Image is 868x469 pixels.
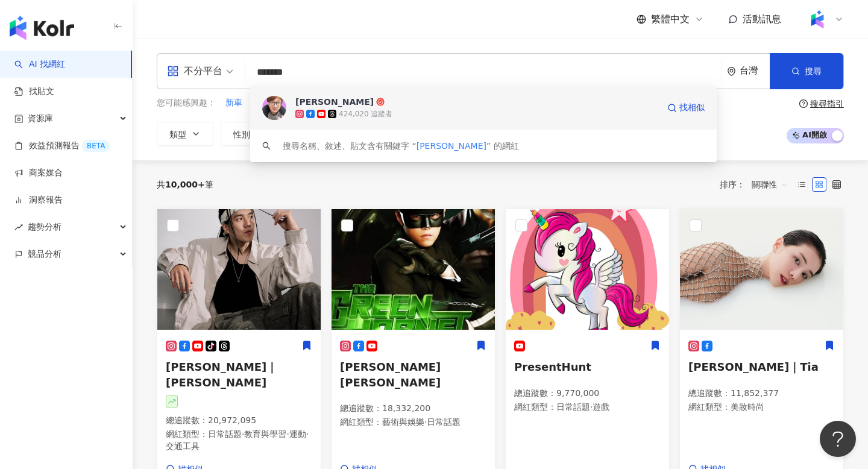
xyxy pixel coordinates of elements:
span: · [590,402,593,412]
span: 您可能感興趣： [157,97,216,109]
span: 遊戲 [593,402,609,412]
img: Kolr%20app%20icon%20%281%29.png [806,8,829,31]
span: · [286,429,289,439]
button: 搜尋 [770,53,843,89]
span: 日常話題 [427,417,461,427]
span: 找相似 [679,102,705,114]
a: 商案媒合 [14,167,63,179]
span: 教育與學習 [244,429,286,439]
iframe: Help Scout Beacon - Open [820,421,856,457]
span: [PERSON_NAME] [PERSON_NAME] [340,360,441,388]
button: 性別 [221,122,277,146]
span: 10,000+ [165,180,205,189]
span: search [262,142,271,150]
span: [PERSON_NAME]｜[PERSON_NAME] [166,360,277,388]
span: 關聯性 [752,175,788,194]
span: [PERSON_NAME] [417,141,486,151]
div: 排序： [720,175,794,194]
span: 藝術與娛樂 [382,417,424,427]
img: KOL Avatar [262,96,286,120]
span: · [242,429,244,439]
span: 繁體中文 [651,13,690,26]
p: 總追蹤數 ： 18,332,200 [340,403,486,415]
p: 總追蹤數 ： 9,770,000 [514,388,661,400]
span: · [306,429,309,439]
img: KOL Avatar [680,209,843,330]
button: 類型 [157,122,213,146]
span: 類型 [169,130,186,139]
span: 美妝時尚 [731,402,764,412]
span: [PERSON_NAME]｜Tia [688,360,819,373]
span: environment [727,67,736,76]
a: searchAI 找網紅 [14,58,65,71]
span: 日常話題 [208,429,242,439]
div: 搜尋名稱、敘述、貼文含有關鍵字 “ ” 的網紅 [283,139,519,153]
p: 網紅類型 ： [166,429,312,452]
span: 競品分析 [28,241,61,268]
p: 總追蹤數 ： 11,852,377 [688,388,835,400]
span: 搜尋 [805,66,822,76]
a: 效益預測報告BETA [14,140,110,152]
div: 台灣 [740,66,770,76]
p: 總追蹤數 ： 20,972,095 [166,415,312,427]
div: [PERSON_NAME] [295,96,374,108]
span: question-circle [799,99,808,108]
span: 活動訊息 [743,13,781,25]
p: 網紅類型 ： [514,401,661,414]
div: 不分平台 [167,61,222,81]
span: PresentHunt [514,360,591,373]
img: logo [10,16,74,40]
span: rise [14,223,23,231]
a: 找貼文 [14,86,54,98]
div: 424,020 追蹤者 [339,109,392,119]
span: 性別 [233,130,250,139]
p: 網紅類型 ： [340,417,486,429]
img: KOL Avatar [506,209,669,330]
a: 找相似 [667,96,705,120]
span: 日常話題 [556,402,590,412]
span: 交通工具 [166,441,200,451]
span: 趨勢分析 [28,213,61,241]
span: 運動 [289,429,306,439]
p: 網紅類型 ： [688,401,835,414]
div: 共 筆 [157,180,213,189]
img: KOL Avatar [332,209,495,330]
div: 搜尋指引 [810,99,844,109]
img: KOL Avatar [157,209,321,330]
button: 新車 [225,96,243,110]
span: · [424,417,427,427]
span: 資源庫 [28,105,53,132]
a: 洞察報告 [14,194,63,206]
span: appstore [167,65,179,77]
span: 新車 [225,97,242,109]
